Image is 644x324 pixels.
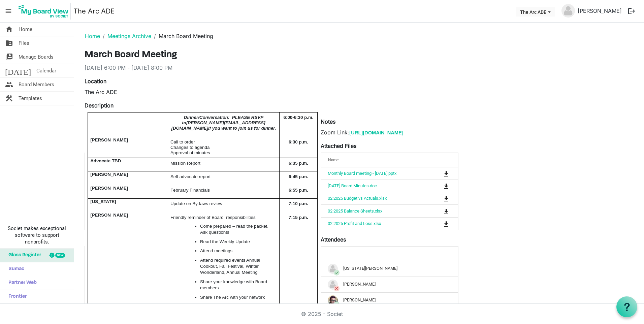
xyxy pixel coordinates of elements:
[328,280,338,290] img: no-profile-picture.svg
[321,192,416,204] td: 02.2025 Budget vs Actuals.xlsx is template cell column header Name
[321,118,335,126] label: Notes
[182,115,263,125] span: Dinner/Conversation: PLEASE RSVP to
[5,262,24,276] span: Sumac
[328,280,451,290] div: [PERSON_NAME]
[321,217,416,230] td: 02.2025 Profit and Loss.xlsx is template cell column header Name
[85,64,458,72] div: [DATE] 6:00 PM - [DATE] 8:00 PM
[85,128,458,136] p: Zoom Link:
[5,64,31,77] span: [DATE]
[321,235,346,244] label: Attendees
[334,301,340,307] span: check
[321,167,416,180] td: Monthly Board meeting - March 19, 2025.pptx is template cell column header Name
[328,196,387,201] a: 02.2025 Budget vs Actuals.xlsx
[5,290,27,303] span: Frontier
[151,32,213,40] li: March Board Meeting
[85,50,458,61] h3: March Board Meeting
[328,221,381,226] a: 02.2025 Profit and Loss.xlsx
[170,150,210,155] span: Approval of minutes
[416,167,458,180] td: is Command column column header
[328,264,338,274] img: no-profile-picture.svg
[321,277,458,292] td: closeKari Devine is template cell column header
[107,33,151,39] a: Meetings Archive
[328,295,338,305] img: JcXlW47NMrIgqpV6JfGZSN3y34aDwrjV-JKMJxHuQtwxOV_f8MB-FEabTkWkYGg0GgU0_Jiekey2y27VvAkWaA_thumb.png
[328,208,382,214] a: 02.2025 Balance Sheets.xlsx
[55,253,65,258] div: new
[575,4,624,18] a: [PERSON_NAME]
[3,225,71,245] span: Societ makes exceptional software to support nonprofits.
[416,217,458,230] td: is Command column column header
[19,78,54,91] span: Board Members
[73,4,115,18] a: The Arc ADE
[321,180,416,192] td: 02.19.2025 Board Minutes.doc is template cell column header Name
[561,4,575,18] img: no-profile-picture.svg
[2,5,15,18] span: menu
[328,264,451,274] div: [US_STATE][PERSON_NAME]
[328,158,339,162] span: Name
[85,88,458,96] div: The Arc ADE
[334,270,340,276] span: check
[321,142,356,150] label: Attached Files
[442,194,451,203] button: Download
[289,139,308,144] span: 6:30 p.m.
[321,292,458,308] td: checkKathryn Werkema is template cell column header
[349,130,403,135] a: [URL][DOMAIN_NAME]
[90,137,128,142] span: [PERSON_NAME]
[170,139,195,144] span: Call to order
[321,204,416,217] td: 02.2025 Balance Sheets.xlsx is template cell column header Name
[516,7,555,17] button: The Arc ADE dropdownbutton
[321,261,458,277] td: checkGeorgia Edson is template cell column header
[5,36,13,50] span: folder_shared
[442,206,451,216] button: Download
[301,311,343,317] a: © 2025 - Societ
[442,181,451,191] button: Download
[85,77,106,85] label: Location
[19,36,29,50] span: Files
[442,169,451,178] button: Download
[200,224,270,235] span: Come prepared – read the packet. Ask questions!
[36,64,56,77] span: Calendar
[200,239,250,244] span: Read the Weekly Update
[19,92,42,105] span: Templates
[624,4,639,18] button: logout
[85,101,114,109] label: Description
[416,192,458,204] td: is Command column column header
[442,219,451,228] button: Download
[416,204,458,217] td: is Command column column header
[208,126,276,131] span: if you want to join us for dinner.
[171,120,265,131] span: [PERSON_NAME][EMAIL_ADDRESS][DOMAIN_NAME]
[5,249,41,262] span: Glass Register
[328,171,396,176] a: Monthly Board meeting - [DATE].pptx
[5,78,13,91] span: people
[5,92,13,105] span: construction
[5,23,13,36] span: home
[5,276,37,290] span: Partner Web
[5,50,13,64] span: switch_account
[19,23,32,36] span: Home
[170,145,210,150] span: Changes to agenda
[17,3,71,20] img: My Board View Logo
[85,33,100,39] a: Home
[284,115,314,120] span: 6:00-6:30 p.m.
[328,295,451,305] div: [PERSON_NAME]
[17,3,73,20] a: My Board View Logo
[416,180,458,192] td: is Command column column header
[19,50,54,64] span: Manage Boards
[334,286,340,291] span: close
[328,183,377,188] a: [DATE] Board Minutes.doc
